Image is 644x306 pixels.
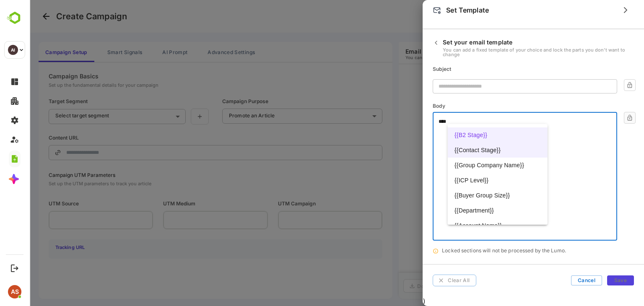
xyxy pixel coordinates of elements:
[578,275,605,285] button: Save
[425,176,512,184] span: {{ICP Level}}
[542,275,573,285] button: Cancel
[425,206,512,215] span: {{Department}}
[413,248,537,254] p: Locked sections will not be processed by the Lumo.
[403,275,447,286] button: Clear All
[418,173,518,188] div: {{ICP Level}}
[9,262,20,274] button: Logout
[425,191,512,200] span: {{Buyer Group Size}}
[418,127,518,143] div: {{B2 Stage}}
[418,188,518,203] div: {{Buyer Group Size}}
[425,131,512,139] span: {{B2 Stage}}
[8,45,18,55] div: AI
[413,48,605,57] p: You can add a fixed template of your choice and lock the parts you don’t want to change
[418,143,518,158] div: {{Contact Stage}}
[417,7,460,13] p: Set Template
[418,203,518,218] div: {{Department}}
[418,218,518,233] div: {{Account Name}}
[425,146,512,154] span: {{Contact Stage}}
[403,104,606,109] p: Body
[403,67,422,72] p: Subject
[4,10,26,26] img: BambooboxLogoMark.f1c84d78b4c51b1a7b5f700c9845e183.svg
[425,221,512,230] span: {{Account Name}}
[425,161,512,169] span: {{Group Company Name}}
[418,158,518,173] div: {{Group Company Name}}
[8,285,21,298] div: AS
[413,39,605,45] p: Set your email template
